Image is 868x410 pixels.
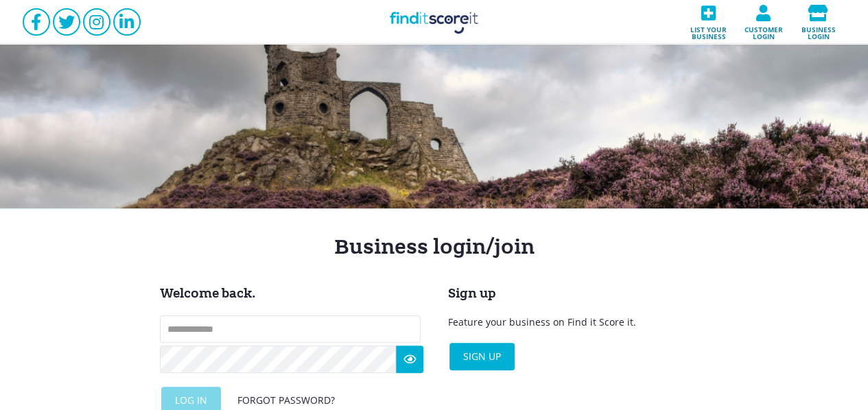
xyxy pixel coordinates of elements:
[449,343,515,370] a: Sign up
[740,21,787,40] span: Customer login
[448,315,709,329] p: Feature your business on Find it Score it.
[791,1,846,44] a: Business login
[160,285,421,302] h2: Welcome back.
[736,1,791,44] a: Customer login
[685,21,732,40] span: List your business
[681,1,736,44] a: List your business
[448,285,709,302] h2: Sign up
[23,236,846,258] h1: Business login/join
[795,21,842,40] span: Business login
